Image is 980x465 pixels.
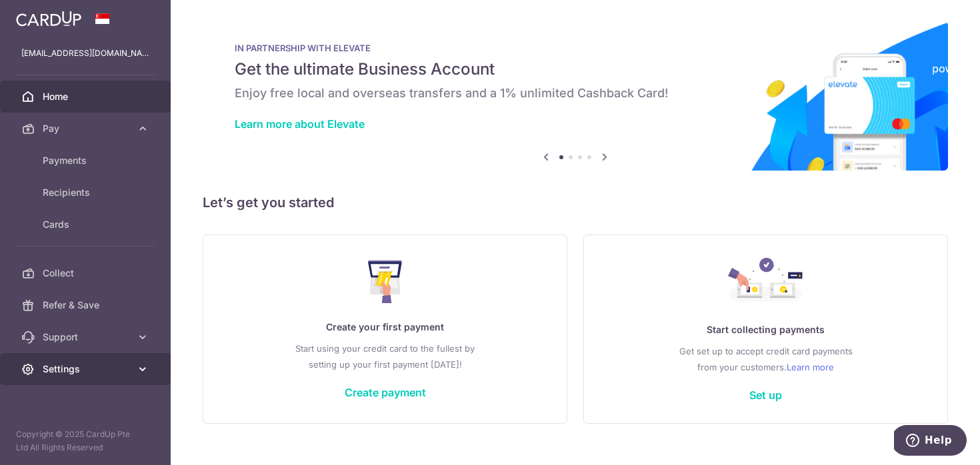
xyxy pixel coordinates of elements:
[787,359,834,375] a: Learn more
[230,340,540,372] p: Start using your credit card to the fullest by setting up your first payment [DATE]!
[21,47,149,60] p: [EMAIL_ADDRESS][DOMAIN_NAME]
[43,362,131,376] span: Settings
[345,386,426,399] a: Create payment
[43,266,131,280] span: Collect
[749,388,782,402] a: Set up
[611,322,921,338] p: Start collecting payments
[235,59,916,80] h5: Get the ultimate Business Account
[16,11,81,27] img: CardUp
[368,260,402,303] img: Make Payment
[43,154,131,167] span: Payments
[728,258,804,306] img: Collect Payment
[235,43,916,53] p: IN PARTNERSHIP WITH ELEVATE
[43,122,131,135] span: Pay
[235,117,365,131] a: Learn more about Elevate
[43,298,131,312] span: Refer & Save
[230,319,540,335] p: Create your first payment
[611,343,921,375] p: Get set up to accept credit card payments from your customers.
[43,218,131,231] span: Cards
[235,85,916,101] h6: Enjoy free local and overseas transfers and a 1% unlimited Cashback Card!
[203,21,948,171] img: Renovation banner
[43,90,131,103] span: Home
[894,425,967,458] iframe: Opens a widget where you can find more information
[43,330,131,344] span: Support
[43,186,131,199] span: Recipients
[203,192,948,213] h5: Let’s get you started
